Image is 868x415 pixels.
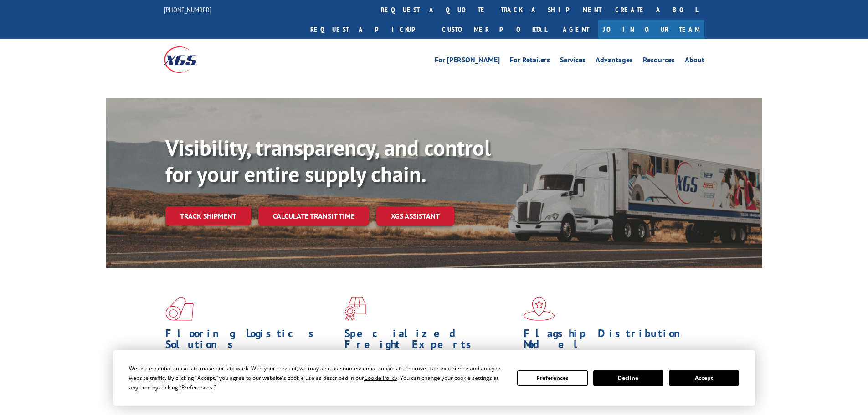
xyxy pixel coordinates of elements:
[669,370,739,386] button: Accept
[376,206,454,226] a: XGS ASSISTANT
[435,56,500,67] a: For [PERSON_NAME]
[344,297,366,321] img: xgs-icon-focused-on-flooring-red
[258,206,369,226] a: Calculate transit time
[510,56,550,67] a: For Retailers
[164,5,211,14] a: [PHONE_NUMBER]
[113,350,755,406] div: Cookie Consent Prompt
[598,20,704,39] a: Join Our Team
[517,370,587,386] button: Preferences
[165,328,338,354] h1: Flooring Logistics Solutions
[303,20,435,39] a: Request a pickup
[524,328,696,354] h1: Flagship Distribution Model
[165,297,194,321] img: xgs-icon-total-supply-chain-intelligence-red
[435,20,554,39] a: Customer Portal
[554,20,598,39] a: Agent
[165,133,491,188] b: Visibility, transparency, and control for your entire supply chain.
[596,56,633,67] a: Advantages
[593,370,663,386] button: Decline
[181,384,212,391] span: Preferences
[560,56,586,67] a: Services
[165,206,251,225] a: Track shipment
[364,374,397,382] span: Cookie Policy
[129,364,506,392] div: We use essential cookies to make our site work. With your consent, we may also use non-essential ...
[685,56,704,67] a: About
[643,56,675,67] a: Resources
[344,328,517,354] h1: Specialized Freight Experts
[524,297,555,321] img: xgs-icon-flagship-distribution-model-red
